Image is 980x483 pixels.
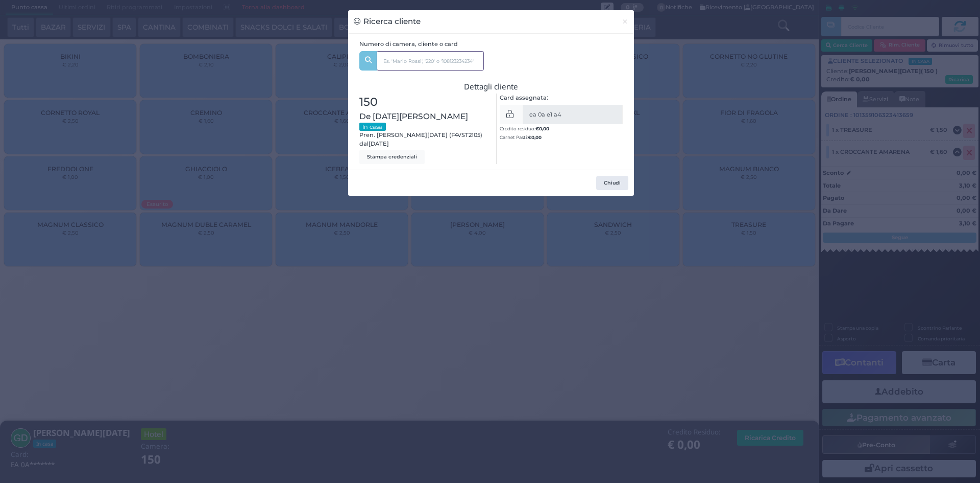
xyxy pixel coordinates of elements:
[359,94,378,111] span: 150
[622,16,628,27] span: ×
[616,10,634,33] button: Chiudi
[359,40,458,49] label: Numero di camera, cliente o card
[500,134,542,140] small: Carnet Pasti:
[500,126,549,131] small: Credito residuo:
[369,140,389,148] span: [DATE]
[354,16,421,28] h3: Ricerca cliente
[596,176,628,190] button: Chiudi
[359,150,425,164] button: Stampa credenziali
[359,82,623,91] h3: Dettagli cliente
[500,94,548,102] label: Card assegnata:
[531,134,542,141] span: 0,00
[539,125,549,132] span: 0,00
[528,134,542,140] b: €
[359,123,386,131] small: In casa
[359,110,468,122] span: De [DATE][PERSON_NAME]
[377,51,484,71] input: Es. 'Mario Rossi', '220' o '108123234234'
[354,94,491,164] div: Pren. [PERSON_NAME][DATE] (F4VST2105) dal
[535,126,549,131] b: €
